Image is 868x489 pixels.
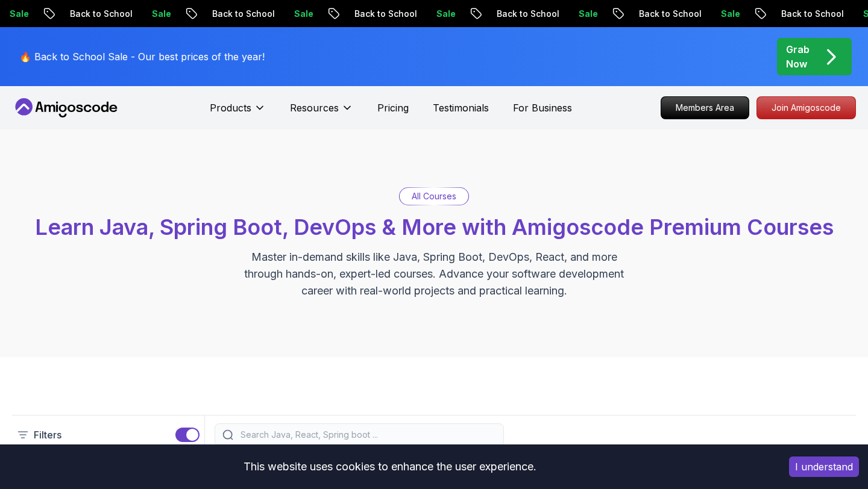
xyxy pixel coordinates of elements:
[278,8,317,20] p: Sale
[210,101,266,125] button: Products
[210,101,251,115] p: Products
[705,8,744,20] p: Sale
[756,96,856,119] a: Join Amigoscode
[136,8,175,20] p: Sale
[34,428,61,442] p: Filters
[238,429,496,441] input: Search Java, React, Spring boot ...
[766,8,848,20] p: Back to School
[339,8,421,20] p: Back to School
[786,42,810,71] p: Grab Now
[757,97,855,119] p: Join Amigoscode
[412,190,456,202] p: All Courses
[19,49,265,64] p: 🔥 Back to School Sale - Our best prices of the year!
[35,214,834,240] span: Learn Java, Spring Boot, DevOps & More with Amigoscode Premium Courses
[197,8,278,20] p: Back to School
[421,8,459,20] p: Sale
[789,456,859,477] button: Accept cookies
[54,8,136,20] p: Back to School
[290,101,339,115] p: Resources
[377,101,409,115] a: Pricing
[433,101,489,115] a: Testimonials
[231,249,637,299] p: Master in-demand skills like Java, Spring Boot, DevOps, React, and more through hands-on, expert-...
[290,101,353,125] button: Resources
[661,97,749,119] p: Members Area
[623,8,705,20] p: Back to School
[661,96,749,119] a: Members Area
[481,8,563,20] p: Back to School
[9,453,771,480] div: This website uses cookies to enhance the user experience.
[563,8,602,20] p: Sale
[513,101,572,115] a: For Business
